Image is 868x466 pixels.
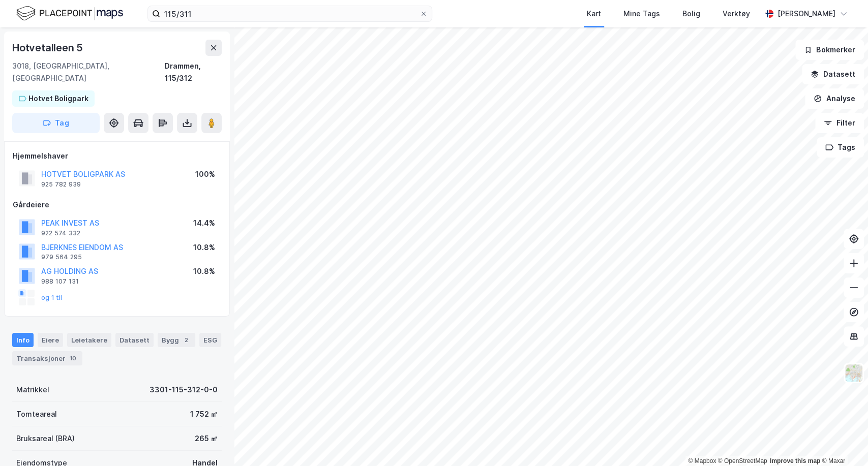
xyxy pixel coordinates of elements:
[41,229,80,237] div: 922 574 332
[723,8,750,20] div: Verktøy
[16,5,123,22] img: logo.f888ab2527a4732fd821a326f86c7f29.svg
[12,333,34,347] div: Info
[193,217,215,229] div: 14.4%
[770,457,820,464] a: Improve this map
[16,432,75,445] div: Bruksareal (BRA)
[195,432,218,445] div: 265 ㎡
[68,353,78,363] div: 10
[777,8,835,20] div: [PERSON_NAME]
[802,64,864,84] button: Datasett
[41,253,82,261] div: 979 564 295
[12,60,165,84] div: 3018, [GEOGRAPHIC_DATA], [GEOGRAPHIC_DATA]
[805,88,864,109] button: Analyse
[718,457,767,464] a: OpenStreetMap
[67,333,111,347] div: Leietakere
[623,8,660,20] div: Mine Tags
[190,408,218,420] div: 1 752 ㎡
[16,384,49,396] div: Matrikkel
[181,335,191,345] div: 2
[38,333,63,347] div: Eiere
[199,333,221,347] div: ESG
[13,199,221,211] div: Gårdeiere
[817,417,868,466] iframe: Chat Widget
[817,417,868,466] div: Kontrollprogram for chat
[587,8,601,20] div: Kart
[193,265,215,277] div: 10.8%
[688,457,716,464] a: Mapbox
[844,363,863,383] img: Z
[115,333,154,347] div: Datasett
[41,180,81,189] div: 925 782 939
[28,92,88,105] div: Hotvet Boligpark
[817,137,864,158] button: Tags
[795,40,864,60] button: Bokmerker
[149,384,218,396] div: 3301-115-312-0-0
[815,113,864,133] button: Filter
[41,277,79,286] div: 988 107 131
[682,8,700,20] div: Bolig
[160,6,420,21] input: Søk på adresse, matrikkel, gårdeiere, leietakere eller personer
[12,351,82,365] div: Transaksjoner
[13,150,221,162] div: Hjemmelshaver
[165,60,222,84] div: Drammen, 115/312
[12,113,100,133] button: Tag
[193,241,215,254] div: 10.8%
[16,408,57,420] div: Tomteareal
[12,40,85,56] div: Hotvetalleen 5
[158,333,195,347] div: Bygg
[195,168,215,180] div: 100%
